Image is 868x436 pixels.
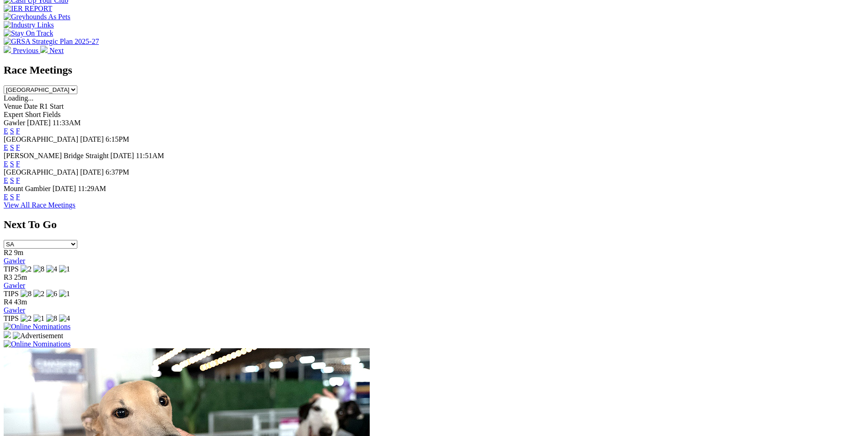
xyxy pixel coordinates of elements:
img: Advertisement [13,332,63,340]
img: Online Nominations [4,340,70,348]
a: View All Race Meetings [4,201,75,209]
span: Short [25,111,41,118]
a: E [4,160,8,168]
img: 15187_Greyhounds_GreysPlayCentral_Resize_SA_WebsiteBanner_300x115_2025.jpg [4,331,11,338]
img: 8 [46,314,57,323]
a: E [4,193,8,201]
a: F [16,127,20,135]
span: [DATE] [53,185,76,192]
a: F [16,160,20,168]
img: 4 [59,314,70,323]
span: Expert [4,111,23,118]
a: F [16,193,20,201]
a: S [10,160,14,168]
img: chevron-right-pager-white.svg [40,46,48,53]
span: Fields [43,111,60,118]
span: 6:15PM [106,135,129,143]
img: GRSA Strategic Plan 2025-27 [4,37,99,46]
span: 11:33AM [53,119,81,127]
span: [DATE] [80,168,104,176]
img: 1 [33,314,44,323]
span: Gawler [4,119,25,127]
a: Next [40,47,64,54]
span: Venue [4,102,22,110]
span: [GEOGRAPHIC_DATA] [4,135,78,143]
span: 11:51AM [136,152,164,160]
span: Date [24,102,38,110]
img: 2 [21,314,32,323]
span: TIPS [4,265,19,273]
img: Stay On Track [4,29,53,37]
span: Previous [13,47,38,54]
img: Online Nominations [4,323,70,331]
span: R2 [4,249,12,256]
a: S [10,176,14,184]
a: F [16,176,20,184]
img: 2 [33,290,44,298]
a: Gawler [4,306,25,314]
a: E [4,144,8,151]
span: 25m [14,273,27,281]
img: 4 [46,265,57,273]
a: E [4,127,8,135]
a: F [16,144,20,151]
a: Gawler [4,282,25,289]
a: S [10,144,14,151]
span: [DATE] [110,152,134,160]
span: R1 Start [39,102,64,110]
span: [DATE] [80,135,104,143]
span: 11:29AM [78,185,106,192]
img: IER REPORT [4,5,52,13]
a: S [10,193,14,201]
img: 2 [21,265,32,273]
a: S [10,127,14,135]
a: Gawler [4,257,25,265]
span: Mount Gambier [4,185,51,192]
span: R4 [4,298,12,306]
h2: Race Meetings [4,64,864,76]
a: Previous [4,47,40,54]
a: E [4,176,8,184]
span: 9m [14,249,23,256]
img: 6 [46,290,57,298]
span: Loading... [4,94,33,102]
span: TIPS [4,314,19,322]
span: Next [49,47,64,54]
img: Industry Links [4,21,54,29]
span: [PERSON_NAME] Bridge Straight [4,152,108,160]
span: TIPS [4,290,19,298]
img: 1 [59,265,70,273]
span: 43m [14,298,27,306]
span: 6:37PM [106,168,129,176]
img: 1 [59,290,70,298]
span: R3 [4,273,12,281]
img: 8 [33,265,44,273]
img: 8 [21,290,32,298]
span: [GEOGRAPHIC_DATA] [4,168,78,176]
span: [DATE] [27,119,51,127]
img: Greyhounds As Pets [4,13,70,21]
h2: Next To Go [4,218,864,231]
img: chevron-left-pager-white.svg [4,46,11,53]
